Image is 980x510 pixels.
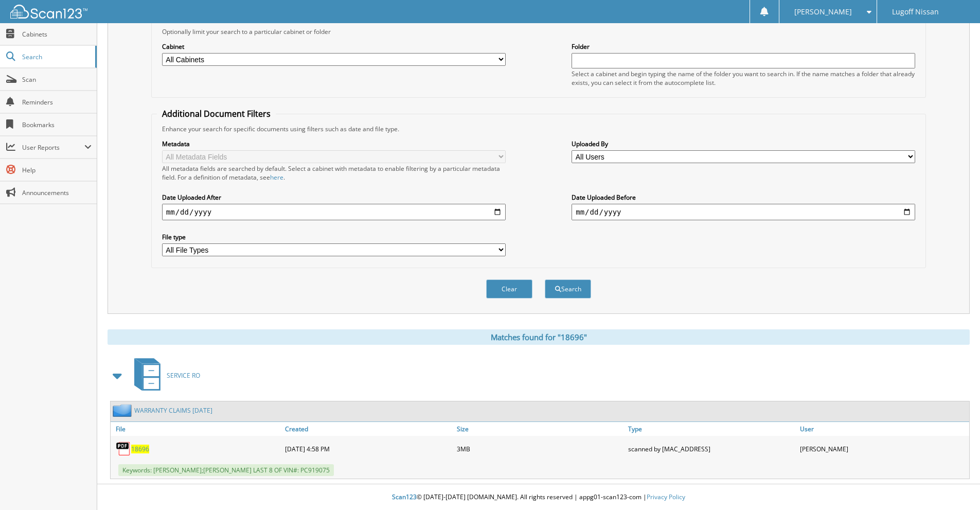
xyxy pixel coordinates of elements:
[647,493,685,501] a: Privacy Policy
[162,233,506,241] label: File type
[134,406,212,415] a: WARRANTY CLAIMS [DATE]
[157,125,920,133] div: Enhance your search for specific documents using filters such as date and file type.
[22,98,92,107] span: Reminders
[131,445,149,453] a: 18696
[22,120,92,129] span: Bookmarks
[797,438,969,459] div: [PERSON_NAME]
[167,371,200,380] span: SERVICE RO
[929,461,980,510] iframe: Chat Widget
[22,52,90,61] span: Search
[892,9,939,15] span: Lugoff Nissan
[118,464,334,476] span: Keywords: [PERSON_NAME];[PERSON_NAME] LAST 8 OF VIN#: PC919075
[545,279,591,298] button: Search
[111,422,282,436] a: File
[282,422,454,436] a: Created
[626,422,797,436] a: Type
[128,355,200,396] a: SERVICE RO
[572,204,915,220] input: end
[97,485,980,510] div: © [DATE]-[DATE] [DOMAIN_NAME]. All rights reserved | appg01-scan123-com |
[282,438,454,459] div: [DATE] 4:58 PM
[162,193,506,202] label: Date Uploaded After
[22,188,92,197] span: Announcements
[572,139,915,148] label: Uploaded By
[270,173,283,182] a: here
[22,143,84,152] span: User Reports
[157,27,920,36] div: Optionally limit your search to a particular cabinet or folder
[454,438,626,459] div: 3MB
[22,166,92,174] span: Help
[626,438,797,459] div: scanned by [MAC_ADDRESS]
[572,69,915,87] div: Select a cabinet and begin typing the name of the folder you want to search in. If the name match...
[162,42,506,51] label: Cabinet
[116,441,131,456] img: PDF.png
[108,329,970,345] div: Matches found for "18696"
[162,139,506,148] label: Metadata
[162,204,506,220] input: start
[486,279,532,298] button: Clear
[113,404,134,417] img: folder2.png
[22,75,92,84] span: Scan
[454,422,626,436] a: Size
[572,42,915,51] label: Folder
[392,493,417,501] span: Scan123
[22,30,92,39] span: Cabinets
[572,193,915,202] label: Date Uploaded Before
[162,164,506,182] div: All metadata fields are searched by default. Select a cabinet with metadata to enable filtering b...
[794,9,852,15] span: [PERSON_NAME]
[10,5,87,19] img: scan123-logo-white.svg
[157,108,276,119] legend: Additional Document Filters
[797,422,969,436] a: User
